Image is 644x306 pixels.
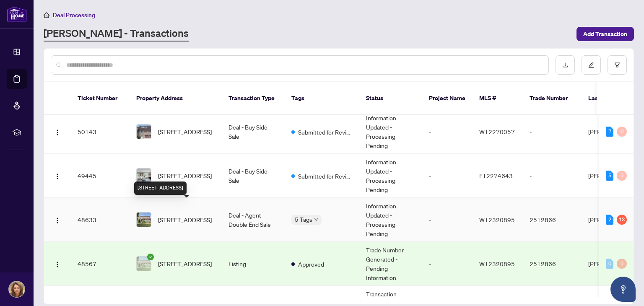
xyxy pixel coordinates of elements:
td: Information Updated - Processing Pending [359,110,422,154]
img: thumbnail-img [137,124,151,139]
div: 7 [606,127,613,137]
span: download [562,62,568,68]
span: filter [614,62,620,68]
td: 49445 [71,154,130,198]
span: 5 Tags [295,215,312,224]
div: [STREET_ADDRESS] [134,182,187,195]
div: 0 [606,259,613,269]
span: W12320895 [479,216,515,223]
button: Logo [51,257,64,270]
td: 2512866 [523,242,582,286]
span: [STREET_ADDRESS] [158,171,212,180]
span: [STREET_ADDRESS] [158,127,212,136]
th: Ticket Number [71,82,130,115]
img: Logo [54,261,61,268]
td: 2512866 [523,198,582,242]
button: edit [582,55,601,75]
div: 0 [617,127,627,137]
button: Add Transaction [576,27,634,41]
th: Tags [285,82,359,115]
div: 13 [617,215,627,225]
button: Open asap [610,277,636,302]
span: [STREET_ADDRESS] [158,259,212,268]
div: 5 [606,171,613,181]
th: Trade Number [523,82,582,115]
span: W12270057 [479,128,515,135]
span: Submitted for Review [298,171,353,181]
div: 0 [617,171,627,181]
button: Logo [51,125,64,138]
td: Information Updated - Processing Pending [359,154,422,198]
a: [PERSON_NAME] - Transactions [44,26,189,41]
span: Submitted for Review [298,127,353,137]
img: logo [7,6,27,22]
td: - [422,110,473,154]
span: check-circle [147,254,154,260]
button: Logo [51,213,64,226]
td: - [422,242,473,286]
span: Approved [298,259,324,269]
td: 48633 [71,198,130,242]
span: Deal Processing [53,11,95,19]
td: Deal - Buy Side Sale [222,110,285,154]
td: Trade Number Generated - Pending Information [359,242,422,286]
div: 2 [606,215,613,225]
button: Logo [51,169,64,182]
img: thumbnail-img [137,257,151,271]
td: 48567 [71,242,130,286]
td: - [523,110,582,154]
span: Add Transaction [583,27,627,41]
td: - [422,154,473,198]
span: home [44,12,49,18]
button: download [556,55,575,75]
button: filter [608,55,627,75]
span: W12320895 [479,260,515,267]
th: Project Name [422,82,473,115]
img: Logo [54,217,61,224]
td: Deal - Buy Side Sale [222,154,285,198]
th: Status [359,82,422,115]
span: down [314,218,318,222]
img: thumbnail-img [137,213,151,227]
span: [STREET_ADDRESS] [158,215,212,224]
img: Logo [54,129,61,136]
td: Listing [222,242,285,286]
img: Profile Icon [9,281,25,297]
img: Logo [54,173,61,180]
td: Information Updated - Processing Pending [359,198,422,242]
span: edit [588,62,594,68]
img: thumbnail-img [137,169,151,183]
div: 0 [617,259,627,269]
th: Property Address [130,82,222,115]
td: Deal - Agent Double End Sale [222,198,285,242]
span: E12274643 [479,172,513,179]
td: - [422,198,473,242]
th: MLS # [473,82,523,115]
td: 50143 [71,110,130,154]
th: Transaction Type [222,82,285,115]
td: - [523,154,582,198]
